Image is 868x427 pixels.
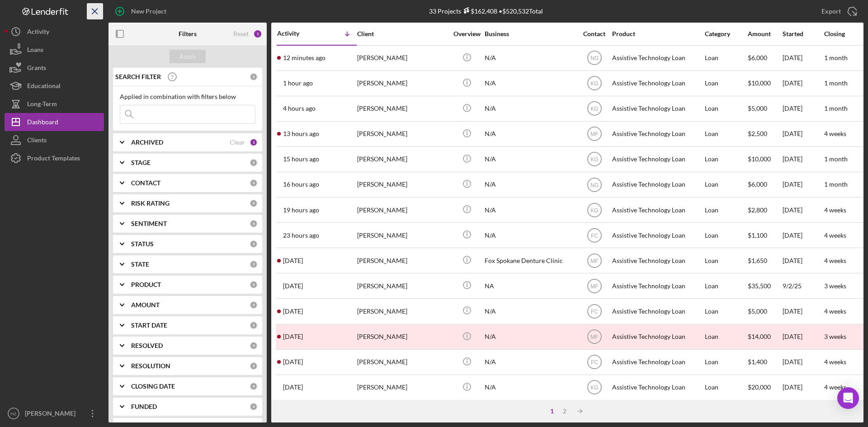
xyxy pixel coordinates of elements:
[485,173,575,197] div: N/A
[783,223,823,247] div: [DATE]
[577,30,611,38] div: Contact
[783,97,823,121] div: [DATE]
[590,283,598,289] text: MF
[783,249,823,272] div: [DATE]
[277,30,317,37] div: Activity
[283,282,303,290] time: 2025-09-11 04:11
[357,299,448,323] div: [PERSON_NAME]
[250,73,258,81] div: 0
[131,220,167,227] b: SENTIMENT
[612,223,703,247] div: Assistive Technology Loan
[250,199,258,207] div: 0
[821,2,841,20] div: Export
[131,281,161,288] b: PRODUCT
[748,54,767,61] span: $6,000
[783,375,823,399] div: [DATE]
[612,350,703,374] div: Assistive Technology Loan
[283,333,303,340] time: 2025-09-10 00:35
[357,350,448,374] div: [PERSON_NAME]
[783,147,823,171] div: [DATE]
[748,383,771,391] span: $20,000
[612,71,703,95] div: Assistive Technology Loan
[283,54,325,61] time: 2025-09-12 17:25
[253,29,262,38] div: 1
[824,282,846,290] time: 3 weeks
[5,77,104,95] a: Educational
[131,240,154,248] b: STATUS
[783,350,823,374] div: [DATE]
[27,113,58,133] div: Dashboard
[11,411,17,416] text: HZ
[283,384,303,391] time: 2025-09-08 19:05
[748,257,767,264] span: $1,650
[705,122,747,146] div: Loan
[612,198,703,222] div: Assistive Technology Loan
[612,97,703,121] div: Assistive Technology Loan
[250,382,258,390] div: 0
[233,30,249,38] div: Reset
[283,155,319,163] time: 2025-09-12 02:08
[283,232,319,239] time: 2025-09-11 18:56
[250,342,258,350] div: 0
[612,173,703,197] div: Assistive Technology Loan
[5,131,104,149] button: Clients
[783,325,823,349] div: [DATE]
[748,231,767,239] span: $1,100
[5,23,104,41] button: Activity
[783,198,823,222] div: [DATE]
[357,198,448,222] div: [PERSON_NAME]
[748,155,771,163] span: $10,000
[612,299,703,323] div: Assistive Technology Loan
[824,155,848,163] time: 1 month
[590,131,598,137] text: MF
[705,350,747,374] div: Loan
[612,325,703,349] div: Assistive Technology Loan
[357,249,448,272] div: [PERSON_NAME]
[748,104,767,112] span: $5,000
[115,73,161,80] b: SEARCH FILTER
[131,179,160,187] b: CONTACT
[748,307,767,315] span: $5,000
[357,30,448,38] div: Client
[170,50,206,63] button: Apply
[230,139,245,146] div: Clear
[131,200,170,207] b: RISK RATING
[357,375,448,399] div: [PERSON_NAME]
[558,408,571,415] div: 2
[131,139,163,146] b: ARCHIVED
[27,149,80,169] div: Product Templates
[485,46,575,70] div: N/A
[705,46,747,70] div: Loan
[131,403,157,410] b: FUNDED
[748,79,771,87] span: $10,000
[590,258,598,264] text: MF
[783,173,823,197] div: [DATE]
[612,249,703,272] div: Assistive Technology Loan
[357,173,448,197] div: [PERSON_NAME]
[357,223,448,247] div: [PERSON_NAME]
[5,59,104,77] a: Grants
[705,249,747,272] div: Loan
[250,281,258,289] div: 0
[485,375,575,399] div: N/A
[250,240,258,248] div: 0
[250,138,258,146] div: 1
[283,105,316,112] time: 2025-09-12 13:11
[250,260,258,268] div: 0
[705,30,747,38] div: Category
[705,223,747,247] div: Loan
[590,106,598,112] text: KG
[748,30,782,38] div: Amount
[357,97,448,121] div: [PERSON_NAME]
[824,231,846,239] time: 4 weeks
[590,334,598,340] text: MF
[824,180,848,188] time: 1 month
[250,220,258,228] div: 0
[179,50,196,63] div: Apply
[5,149,104,167] a: Product Templates
[450,30,484,38] div: Overview
[283,308,303,315] time: 2025-09-10 01:35
[612,46,703,70] div: Assistive Technology Loan
[23,404,81,425] div: [PERSON_NAME]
